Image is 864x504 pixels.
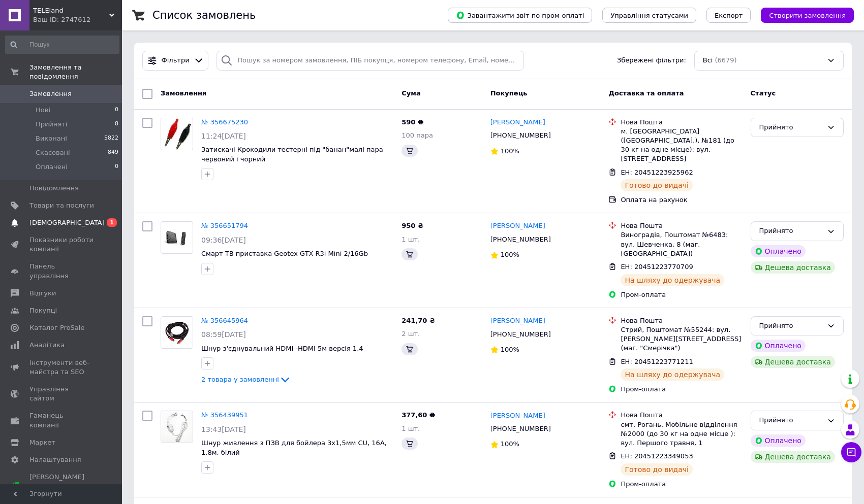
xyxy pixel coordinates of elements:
a: Фото товару [161,118,193,150]
input: Пошук [5,36,119,54]
span: Збережені фільтри: [617,56,686,65]
a: Смарт ТВ приставка Geotex GTX-R3i Mini 2/16Gb [201,250,368,257]
span: Доставка та оплата [608,89,684,97]
span: Каталог ProSale [29,323,84,332]
span: ЕН: 20451223925962 [621,169,693,176]
span: 1 шт. [402,236,420,243]
span: Показники роботи компанії [29,236,94,254]
span: 1 шт. [402,425,420,432]
span: 100% [501,147,519,155]
span: (6679) [715,56,736,64]
div: Ваш ID: 2747612 [33,15,122,24]
div: Прийнято [759,122,823,133]
span: Замовлення [161,89,206,97]
span: 8 [115,120,118,129]
span: Фільтри [162,56,190,65]
span: 09:36[DATE] [201,236,246,244]
a: [PERSON_NAME] [490,316,545,326]
a: Затискачі Крокодили тестерні під "банан"малі пара червоний і чорний [201,146,383,163]
a: № 356651794 [201,222,248,229]
div: Стрий, Поштомат №55244: вул. [PERSON_NAME][STREET_ADDRESS] (маг. "Смерічка") [621,325,742,353]
span: 0 [115,162,118,172]
div: [PHONE_NUMBER] [488,422,553,435]
span: Покупці [29,306,57,315]
span: Повідомлення [29,184,79,193]
span: 100% [501,251,519,258]
div: Оплачено [751,434,806,447]
span: Інструменти веб-майстра та SEO [29,358,94,377]
div: [PHONE_NUMBER] [488,129,553,142]
span: Управління статусами [610,12,688,19]
a: Створити замовлення [751,11,854,19]
div: Прийнято [759,226,823,237]
div: Оплачено [751,340,806,352]
span: Замовлення та повідомлення [29,63,122,81]
span: [PERSON_NAME] та рахунки [29,473,94,500]
a: № 356675230 [201,118,248,126]
span: 590 ₴ [402,118,423,126]
div: Нова Пошта [621,221,742,230]
span: Маркет [29,438,55,447]
span: Всі [703,56,713,65]
div: Нова Пошта [621,316,742,325]
img: Фото товару [162,118,192,150]
div: [PHONE_NUMBER] [488,233,553,246]
span: 950 ₴ [402,222,423,229]
span: 0 [115,106,118,115]
input: Пошук за номером замовлення, ПІБ покупця, номером телефону, Email, номером накладної [217,51,523,71]
div: Нова Пошта [621,411,742,420]
a: № 356645964 [201,317,248,324]
span: 377,60 ₴ [402,411,435,419]
div: Нова Пошта [621,118,742,127]
a: [PERSON_NAME] [490,221,545,231]
span: 100 пара [402,131,433,139]
span: 849 [108,148,118,157]
span: 100% [501,346,519,353]
div: Виноградів, Поштомат №6483: вул. Шевченка, 8 (маг. [GEOGRAPHIC_DATA]) [621,230,742,258]
span: Покупець [490,89,528,97]
span: 5822 [104,134,118,143]
div: смт. Рогань, Мобільне відділення №2000 (до 30 кг на одне місце ): вул. Першого травня, 1 [621,420,742,448]
button: Завантажити звіт по пром-оплаті [448,8,592,23]
span: 08:59[DATE] [201,330,246,339]
span: Оплачені [36,162,68,172]
span: 2 товара у замовленні [201,376,279,383]
span: Товари та послуги [29,201,94,210]
img: Фото товару [161,223,193,252]
span: Завантажити звіт по пром-оплаті [456,11,584,20]
span: Cума [402,89,420,97]
span: Виконані [36,134,67,143]
span: [DEMOGRAPHIC_DATA] [29,218,105,227]
div: Готово до видачі [621,463,693,476]
span: 100% [501,440,519,448]
div: Пром-оплата [621,290,742,299]
button: Чат з покупцем [841,442,861,462]
button: Управління статусами [602,8,696,23]
div: Дешева доставка [751,261,835,274]
span: Замовлення [29,89,72,98]
span: Створити замовлення [769,12,846,19]
button: Експорт [706,8,751,23]
a: Фото товару [161,316,193,349]
div: Оплачено [751,245,806,257]
a: № 356439951 [201,411,248,419]
a: Шнур живлення з ПЗВ для бойлера 3х1,5мм CU, 16А, 1,8м, білий [201,439,387,456]
span: Експорт [715,12,743,19]
span: Скасовані [36,148,70,157]
span: 1 [107,218,117,227]
a: Шнур з'єднувальний HDMI -HDMI 5м версія 1.4 [201,345,363,352]
span: Відгуки [29,289,56,298]
span: Статус [751,89,776,97]
span: 2 шт. [402,330,420,338]
div: м. [GEOGRAPHIC_DATA] ([GEOGRAPHIC_DATA].), №181 (до 30 кг на одне місце): вул. [STREET_ADDRESS] [621,127,742,164]
a: 2 товара у замовленні [201,376,291,383]
span: Налаштування [29,455,81,464]
div: Дешева доставка [751,451,835,463]
img: Фото товару [161,411,193,443]
span: 11:24[DATE] [201,132,246,140]
span: TELEland [33,6,109,15]
div: Оплата на рахунок [621,195,742,205]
